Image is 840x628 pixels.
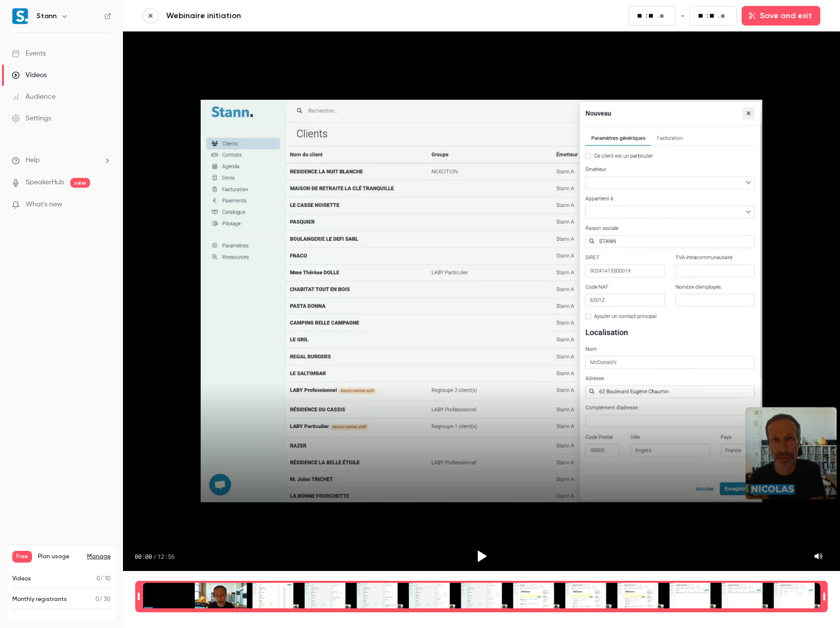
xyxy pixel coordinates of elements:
[742,6,820,26] button: Save and exit
[718,11,720,21] span: .
[629,6,676,26] fieldset: 00:00.00
[707,11,708,21] span: :
[690,6,737,26] fieldset: 12:56.27
[698,10,706,21] input: minutes
[12,155,111,166] li: help-dropdown-opener
[821,582,828,611] div: Time range seconds end time
[95,597,99,602] span: 0
[12,70,47,80] div: Videos
[681,10,685,22] span: -
[99,200,111,209] iframe: Noticeable Trigger
[143,583,820,610] div: Time range selector
[153,552,156,560] span: /
[38,553,81,561] span: Plan usage
[709,10,717,21] input: seconds
[95,595,111,604] p: / 30
[12,574,31,583] p: Videos
[96,574,111,583] p: / 10
[135,552,152,560] span: 00:00
[123,31,840,571] section: Video player
[96,576,100,582] span: 0
[26,200,62,210] span: What's new
[637,10,645,21] input: minutes
[657,11,659,21] span: .
[648,10,656,21] input: seconds
[720,11,728,22] input: milliseconds
[12,595,67,604] p: Monthly registrants
[26,155,40,166] span: Help
[646,11,647,21] span: :
[12,92,56,102] div: Audience
[12,49,46,58] div: Events
[12,8,28,24] img: Stann
[166,10,402,22] a: Webinaire initiation
[12,551,32,563] span: Free
[12,114,51,123] div: Settings
[470,544,493,568] button: Play
[26,177,64,188] a: SpeakerHub
[87,553,111,561] a: Manage
[70,178,90,188] span: new
[135,582,142,611] div: Time range seconds start time
[157,552,175,560] span: 12:56
[36,11,57,21] h6: Stann
[809,546,828,566] button: Mute
[660,11,667,22] input: milliseconds
[135,552,175,560] div: 00:00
